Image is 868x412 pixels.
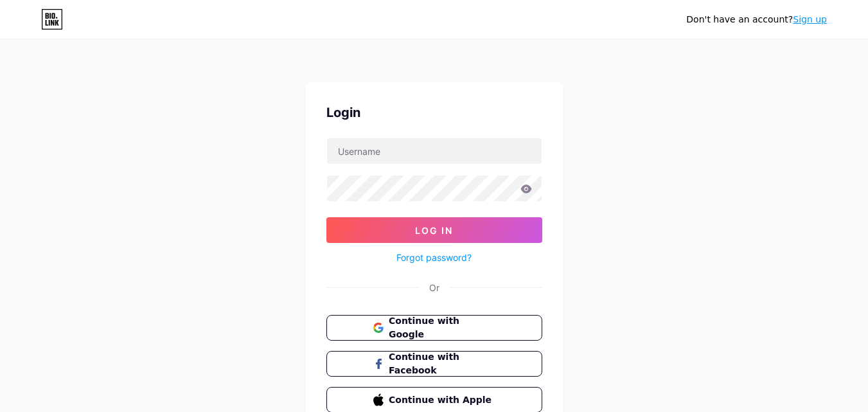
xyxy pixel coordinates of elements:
[396,251,472,264] a: Forgot password?
[326,103,542,122] div: Login
[686,13,827,26] div: Don't have an account?
[389,350,495,377] span: Continue with Facebook
[793,14,827,24] a: Sign up
[326,217,542,243] button: Log In
[326,351,542,377] button: Continue with Facebook
[326,315,542,341] button: Continue with Google
[429,281,439,294] div: Or
[389,393,495,407] span: Continue with Apple
[415,225,453,236] span: Log In
[389,314,495,341] span: Continue with Google
[327,138,542,164] input: Username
